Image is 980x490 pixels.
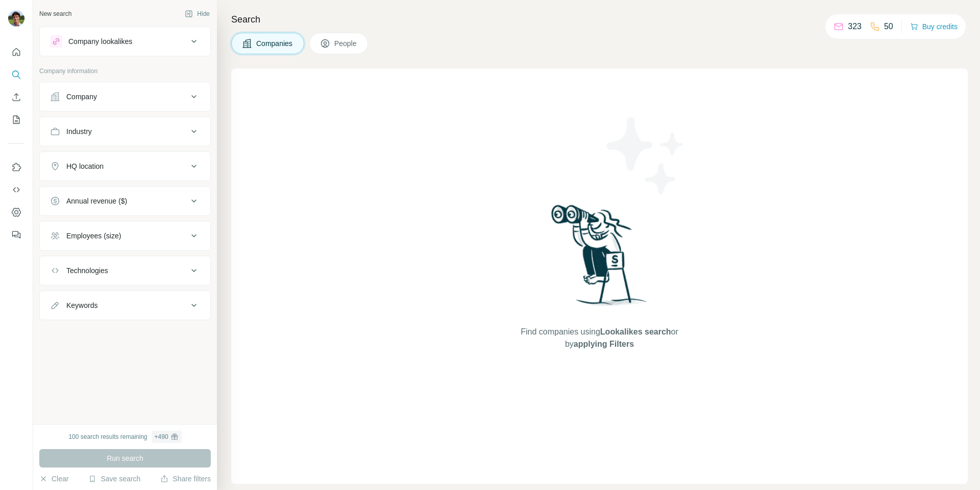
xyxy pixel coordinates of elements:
[910,19,958,34] button: Buy credits
[8,65,24,84] button: Search
[68,36,132,47] div: Company lookalikes
[848,20,862,33] p: 323
[40,119,210,144] button: Industry
[574,340,634,348] span: applying Filters
[8,158,24,176] button: Use Surfe on LinkedIn
[231,12,968,27] h4: Search
[178,6,217,21] button: Hide
[66,92,97,102] div: Company
[39,66,211,76] p: Company information
[155,432,168,441] div: + 490
[66,126,92,137] div: Industry
[8,203,24,221] button: Dashboard
[40,293,210,318] button: Keywords
[39,9,71,18] div: New search
[600,327,671,336] span: Lookalikes search
[40,224,210,248] button: Employees (size)
[884,20,893,33] p: 50
[8,10,24,27] img: Avatar
[66,300,97,310] div: Keywords
[8,43,24,61] button: Quick start
[518,326,681,350] span: Find companies using or by
[66,265,108,276] div: Technologies
[40,258,210,283] button: Technologies
[160,474,211,484] button: Share filters
[68,431,181,443] div: 100 search results remaining
[66,231,121,241] div: Employees (size)
[600,109,692,202] img: Surfe Illustration - Stars
[8,110,24,129] button: My lists
[40,189,210,213] button: Annual revenue ($)
[66,196,127,206] div: Annual revenue ($)
[39,474,68,484] button: Clear
[40,29,210,54] button: Company lookalikes
[40,84,210,109] button: Company
[8,226,24,244] button: Feedback
[547,202,653,316] img: Surfe Illustration - Woman searching with binoculars
[256,38,293,49] span: Companies
[40,154,210,179] button: HQ location
[8,181,24,199] button: Use Surfe API
[88,474,140,484] button: Save search
[8,88,24,106] button: Enrich CSV
[66,161,104,171] div: HQ location
[334,38,358,49] span: People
